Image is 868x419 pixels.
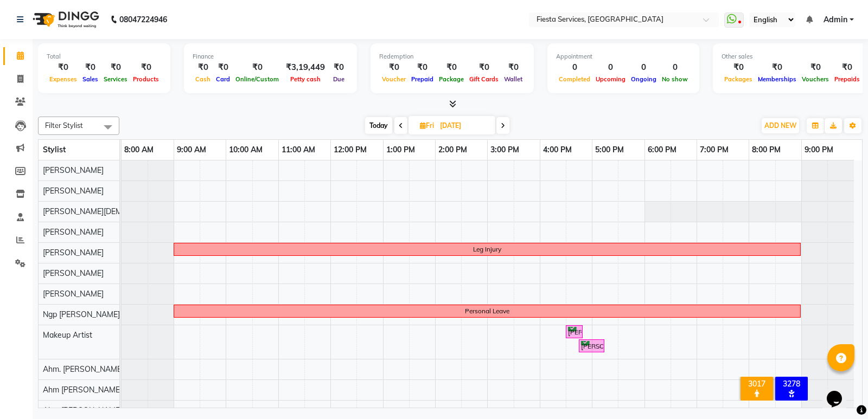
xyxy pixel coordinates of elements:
[101,75,130,83] span: Services
[174,142,209,158] a: 9:00 AM
[365,117,392,134] span: Today
[777,379,806,389] div: 3278
[799,61,832,74] div: ₹0
[436,75,467,83] span: Package
[593,75,628,83] span: Upcoming
[437,118,491,134] input: 2025-09-05
[43,248,104,257] span: [PERSON_NAME]
[822,376,857,408] iframe: chat widget
[45,121,83,130] span: Filter Stylist
[213,61,233,74] div: ₹0
[592,142,627,158] a: 5:00 PM
[659,61,691,74] div: 0
[119,4,167,35] b: 08047224946
[43,268,104,278] span: [PERSON_NAME]
[193,61,213,74] div: ₹0
[122,142,156,158] a: 8:00 AM
[465,306,509,316] div: Personal Leave
[379,52,525,61] div: Redemption
[722,61,755,74] div: ₹0
[697,142,731,158] a: 7:00 PM
[233,61,282,74] div: ₹0
[130,75,162,83] span: Products
[593,61,628,74] div: 0
[47,75,80,83] span: Expenses
[101,61,130,74] div: ₹0
[659,75,691,83] span: No show
[331,142,369,158] a: 12:00 PM
[193,52,348,61] div: Finance
[467,75,501,83] span: Gift Cards
[501,75,525,83] span: Wallet
[43,310,120,319] span: Ngp [PERSON_NAME]
[279,142,318,158] a: 11:00 AM
[379,61,409,74] div: ₹0
[43,227,104,237] span: [PERSON_NAME]
[43,145,66,154] span: Stylist
[43,165,104,175] span: [PERSON_NAME]
[755,75,799,83] span: Memberships
[80,75,101,83] span: Sales
[722,75,755,83] span: Packages
[436,61,467,74] div: ₹0
[749,142,783,158] a: 8:00 PM
[43,330,92,340] span: Makeup Artist
[467,61,501,74] div: ₹0
[628,61,659,74] div: 0
[47,61,80,74] div: ₹0
[43,364,124,374] span: Ahm. [PERSON_NAME]
[47,52,162,61] div: Total
[130,61,162,74] div: ₹0
[330,75,347,83] span: Due
[379,75,409,83] span: Voucher
[743,379,771,389] div: 3017
[43,385,122,395] span: Ahm [PERSON_NAME]
[832,61,863,74] div: ₹0
[764,121,796,130] span: ADD NEW
[501,61,525,74] div: ₹0
[556,75,593,83] span: Completed
[540,142,575,158] a: 4:00 PM
[802,142,836,158] a: 9:00 PM
[436,142,470,158] a: 2:00 PM
[556,61,593,74] div: 0
[409,75,436,83] span: Prepaid
[799,75,832,83] span: Vouchers
[824,14,847,25] span: Admin
[28,4,102,35] img: logo
[288,75,323,83] span: Petty cash
[567,327,582,337] div: [PERSON_NAME], 04:30 PM-04:50 PM, Makeup-[PERSON_NAME]
[755,61,799,74] div: ₹0
[580,341,603,351] div: [PERSON_NAME], 04:45 PM-05:15 PM, Hair Styling-Hair Style - Open
[628,75,659,83] span: Ongoing
[43,207,188,216] span: [PERSON_NAME][DEMOGRAPHIC_DATA]
[409,61,436,74] div: ₹0
[213,75,233,83] span: Card
[80,61,101,74] div: ₹0
[762,118,799,133] button: ADD NEW
[832,75,863,83] span: Prepaids
[233,75,282,83] span: Online/Custom
[43,186,104,196] span: [PERSON_NAME]
[193,75,213,83] span: Cash
[488,142,522,158] a: 3:00 PM
[556,52,691,61] div: Appointment
[43,405,122,415] span: Ahm [PERSON_NAME]
[384,142,418,158] a: 1:00 PM
[226,142,265,158] a: 10:00 AM
[417,121,437,130] span: Fri
[282,61,329,74] div: ₹3,19,449
[645,142,679,158] a: 6:00 PM
[473,244,501,254] div: Leg Injury
[329,61,348,74] div: ₹0
[43,289,104,299] span: [PERSON_NAME]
